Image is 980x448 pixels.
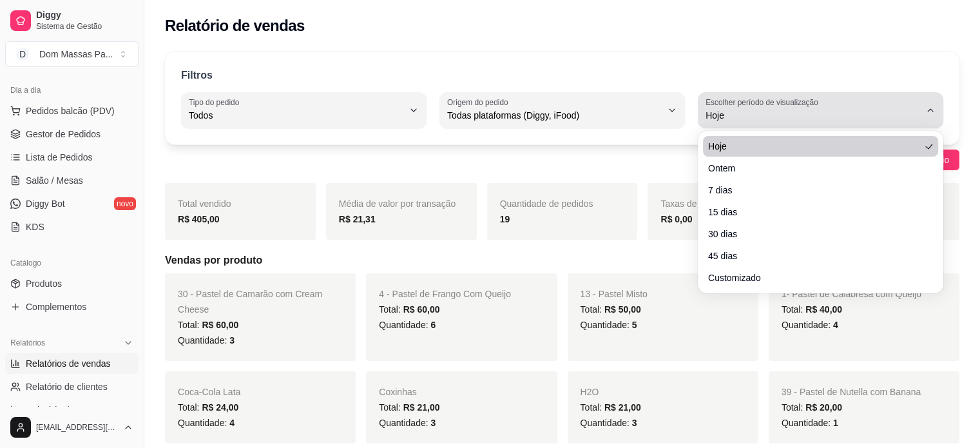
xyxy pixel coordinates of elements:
span: Média de valor por transação [339,199,456,209]
span: R$ 60,00 [403,304,440,315]
span: Todas plataformas (Diggy, iFood) [447,109,662,122]
span: Complementos [26,300,86,313]
span: 15 dias [708,206,920,219]
span: Lista de Pedidos [26,151,93,164]
h2: Relatório de vendas [165,15,305,36]
span: Taxas de entrega [660,199,729,209]
span: Total: [178,320,238,330]
span: 3 [430,418,436,428]
span: Quantidade: [782,418,838,428]
strong: 19 [500,214,510,224]
span: Salão / Mesas [26,174,83,187]
span: 5 [632,320,637,330]
span: R$ 21,00 [403,402,440,413]
span: Total: [178,402,238,413]
div: Dom Massas Pa ... [39,48,113,61]
span: Quantidade: [379,418,436,428]
span: 4 [833,320,838,330]
span: Quantidade: [581,320,637,330]
span: 13 - Pastel Misto [581,289,648,299]
span: R$ 60,00 [202,320,238,330]
span: Relatórios [10,338,45,348]
div: Dia a dia [5,80,139,101]
span: 45 dias [708,249,920,262]
span: Total: [379,304,439,315]
span: Total: [581,402,641,413]
p: Filtros [181,68,213,83]
span: Quantidade: [581,418,637,428]
span: Quantidade: [178,418,235,428]
span: [EMAIL_ADDRESS][DOMAIN_NAME] [36,422,118,433]
button: Select a team [5,41,139,67]
span: Ontem [708,162,920,175]
span: Produtos [26,277,62,290]
h5: Vendas por produto [165,253,959,268]
span: Coca-Cola Lata [178,387,240,397]
strong: R$ 0,00 [660,214,692,224]
span: D [16,48,29,61]
span: Relatório de mesas [26,404,104,416]
span: Relatório de clientes [26,380,108,393]
span: Total: [782,402,842,413]
span: Pedidos balcão (PDV) [26,104,115,117]
strong: R$ 21,31 [339,214,376,224]
span: 3 [632,418,637,428]
strong: R$ 405,00 [178,214,220,224]
span: R$ 50,00 [604,304,641,315]
span: Coxinhas [379,387,416,397]
span: Hoje [708,140,920,153]
span: Hoje [706,109,920,122]
span: R$ 24,00 [202,402,238,413]
span: Diggy [36,10,133,21]
span: 30 - Pastel de Camarão com Cream Cheese [178,289,322,315]
span: 39 - Pastel de Nutella com Banana [782,387,921,397]
span: Todos [189,109,403,122]
span: 6 [430,320,436,330]
span: Total: [782,304,842,315]
span: Total vendido [178,199,231,209]
label: Origem do pedido [447,97,512,108]
label: Escolher período de visualização [706,97,822,108]
span: 4 - Pastel de Frango Com Queijo [379,289,511,299]
span: 3 [229,335,235,346]
span: Customizado [708,271,920,284]
span: 7 dias [708,184,920,197]
span: Quantidade: [178,335,235,346]
div: Catálogo [5,253,139,273]
span: KDS [26,220,44,233]
span: Sistema de Gestão [36,21,133,32]
span: Relatórios de vendas [26,357,111,370]
span: 4 [229,418,235,428]
span: Diggy Bot [26,197,65,210]
span: 30 dias [708,228,920,240]
span: Total: [379,402,439,413]
span: R$ 40,00 [805,304,842,315]
span: H2O [581,387,599,397]
span: Total: [581,304,641,315]
span: Quantidade de pedidos [500,199,593,209]
span: Quantidade: [782,320,838,330]
span: 1- Pastel de Calabresa com Queijo [782,289,921,299]
span: R$ 21,00 [604,402,641,413]
span: 1 [833,418,838,428]
span: R$ 20,00 [805,402,842,413]
span: Quantidade: [379,320,436,330]
label: Tipo do pedido [189,97,244,108]
span: Gestor de Pedidos [26,128,101,141]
